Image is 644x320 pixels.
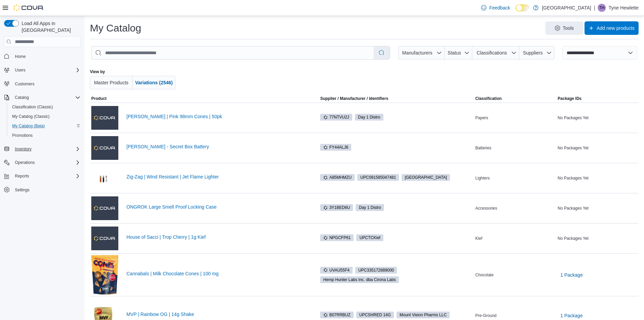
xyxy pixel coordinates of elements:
span: A85MHMZU [320,174,355,181]
span: My Catalog (Beta) [12,123,45,129]
span: Catalog [15,95,29,100]
div: Chocolate [474,271,556,279]
button: Master Products [90,76,133,89]
a: Customers [12,80,37,88]
span: Variations (2546) [135,80,173,85]
span: 1 Package [560,312,583,319]
span: Classifications [477,50,507,56]
span: Day 1 Distro [356,204,384,211]
span: Users [12,66,80,74]
span: Home [12,52,80,60]
span: My Catalog (Classic) [12,114,50,119]
span: My Catalog (Classic) [9,112,80,121]
button: My Catalog (Classic) [7,112,83,121]
span: FY44ALJ6 [320,144,351,151]
p: Tyne Hewlette [609,4,639,12]
img: Blazy Susan | Pink 98mm Cones | 50pk [91,106,118,130]
button: Promotions [7,131,83,140]
button: Reports [1,171,83,181]
span: Customers [12,80,80,88]
span: Settings [15,187,29,193]
span: UPC 335172889000 [358,267,394,273]
span: Add new products [597,25,635,31]
span: UVAU55F4 [320,267,353,274]
a: Home [12,52,28,61]
span: My Catalog (Beta) [9,122,80,130]
a: Classification (Classic) [9,103,56,111]
span: Inventory [15,146,31,152]
span: NPGCFP61 [320,234,354,241]
span: Settings [12,186,80,194]
a: Promotions [9,131,35,140]
button: Classification (Classic) [7,102,83,112]
img: Cova [14,4,44,11]
a: House of Sacci | Trop Cherry | 1g Kief [126,234,308,240]
button: Inventory [1,144,83,154]
div: No Packages Yet [556,204,639,212]
button: Variations (2546) [133,76,175,89]
div: Batteries [474,144,556,152]
a: Settings [12,186,32,194]
div: Tyne Hewlette [598,4,606,12]
span: Reports [12,172,80,180]
span: Load All Apps in [GEOGRAPHIC_DATA] [19,20,80,34]
button: 1 Package [558,268,586,282]
div: No Packages Yet [556,234,639,242]
span: Hemp Hunter Labs Inc. dba Cirona Labs [323,277,396,283]
span: Package IDs [558,96,582,101]
img: ONGROK Large Smell Proof Locking Case [91,196,118,220]
span: NPGCFP61 [323,235,351,241]
button: Manufacturers [398,46,444,60]
button: Reports [12,172,32,180]
span: Classification (Classic) [12,104,53,110]
div: No Packages Yet [556,174,639,182]
button: Users [1,65,83,75]
span: UPC SHRED 14G [359,312,391,318]
div: No Packages Yet [556,144,639,152]
a: [PERSON_NAME] | Pink 98mm Cones | 50pk [126,114,308,119]
div: Lighters [474,174,556,182]
img: Zig-Zag | Wind Resistant | Jet Flame Lighter [91,169,118,187]
div: Papers [474,114,556,122]
span: FY44ALJ6 [323,144,348,150]
span: Hemp Hunter Labs Inc. dba Cirona Labs [320,276,399,283]
span: UPCTCKief [356,234,383,241]
span: Status [448,50,461,56]
button: Settings [1,185,83,195]
span: 1 Package [560,272,583,278]
a: My Catalog (Classic) [9,112,52,121]
span: Promotions [9,131,80,140]
a: Cannabals | Milk Chocolate Cones | 100 mg [126,271,308,276]
img: House of Sacci | Trop Cherry | 1g Kief [91,227,118,250]
a: Feedback [478,1,512,15]
button: Customers [1,79,83,89]
span: Users [15,67,25,73]
span: New Amsterdam [402,174,450,181]
span: UPCSHRED 14G [356,312,394,318]
span: A85MHMZU [323,174,352,180]
span: Feedback [489,4,510,11]
span: Mount Vision Pharms LLC [400,312,447,318]
span: Day 1 Distro [355,114,383,121]
button: Operations [1,158,83,167]
span: UVAU55F4 [323,267,350,273]
span: Operations [12,158,80,167]
div: Accessories [474,204,556,212]
span: Master Products [94,80,128,85]
div: Supplier / Manufacturer / Identifiers [320,96,388,101]
div: Kief [474,234,556,242]
span: Mount Vision Pharms LLC [397,312,450,318]
span: Manufacturers [402,50,432,56]
div: No Packages Yet [556,114,639,122]
p: [GEOGRAPHIC_DATA] [542,4,591,12]
a: Zig-Zag | Wind Resistant | Jet Flame Lighter [126,174,308,179]
button: Catalog [12,93,31,102]
span: B07RRBUZ [323,312,351,318]
span: Classification [475,96,502,101]
span: Promotions [12,133,33,138]
span: TH [599,4,604,12]
img: Blazy Susan - Secret Box Battery [91,136,118,160]
span: Tools [563,25,574,31]
span: Inventory [12,145,80,153]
